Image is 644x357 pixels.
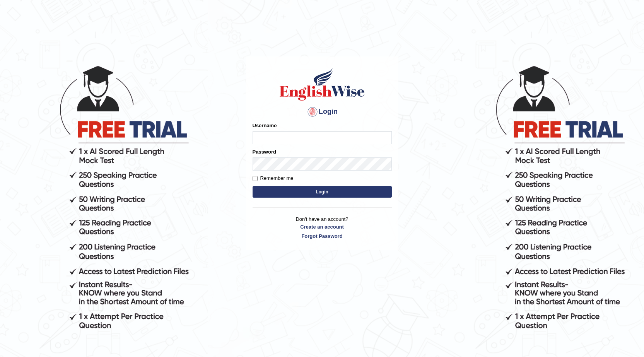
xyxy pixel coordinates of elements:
[253,148,276,155] label: Password
[253,176,258,181] input: Remember me
[278,67,366,102] img: Logo of English Wise sign in for intelligent practice with AI
[253,186,392,198] button: Login
[253,122,277,129] label: Username
[253,106,392,118] h4: Login
[253,215,392,239] p: Don't have an account?
[253,232,392,240] a: Forgot Password
[253,223,392,231] a: Create an account
[253,174,294,182] label: Remember me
